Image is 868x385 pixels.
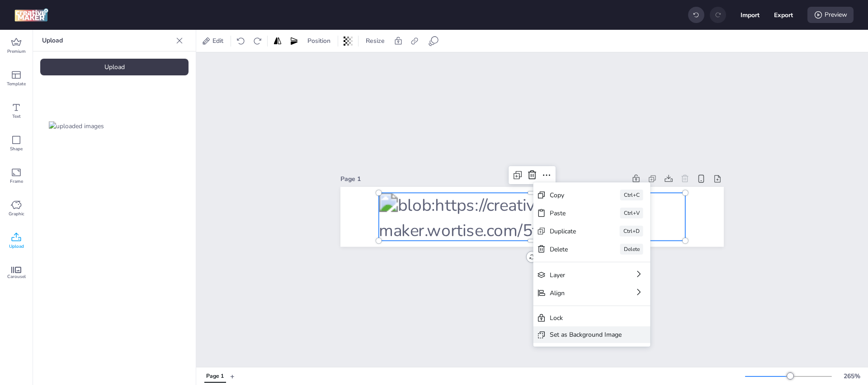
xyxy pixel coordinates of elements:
span: Text [12,113,21,120]
div: Page 1 [206,372,224,380]
div: 265 % [841,371,863,381]
span: Premium [7,48,26,55]
div: Ctrl+D [620,226,643,237]
div: Page 1 [340,174,626,184]
span: Edit [211,36,225,46]
button: Export [774,5,793,24]
div: Tabs [200,368,230,384]
div: Copy [550,190,595,200]
div: Upload [40,59,189,75]
p: Upload [42,30,172,51]
div: Delete [620,244,643,255]
span: Position [306,36,332,46]
img: uploaded images [49,121,104,131]
button: + [230,368,235,384]
div: Ctrl+V [620,208,643,218]
span: Graphic [9,210,24,218]
span: Carousel [7,273,26,280]
span: Frame [10,178,23,185]
img: logo Creative Maker [14,8,48,22]
div: Lock [550,313,622,323]
span: Resize [364,36,387,46]
div: Delete [550,245,595,254]
div: Align [550,288,609,298]
div: Preview [807,7,854,23]
div: Layer [550,270,609,280]
div: Paste [550,209,595,218]
span: Template [7,80,26,88]
div: Duplicate [550,227,594,236]
button: Import [741,5,759,24]
div: Ctrl+C [620,190,643,200]
span: Shape [10,145,23,153]
span: Upload [9,243,24,250]
div: Set as Background Image [550,330,622,339]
